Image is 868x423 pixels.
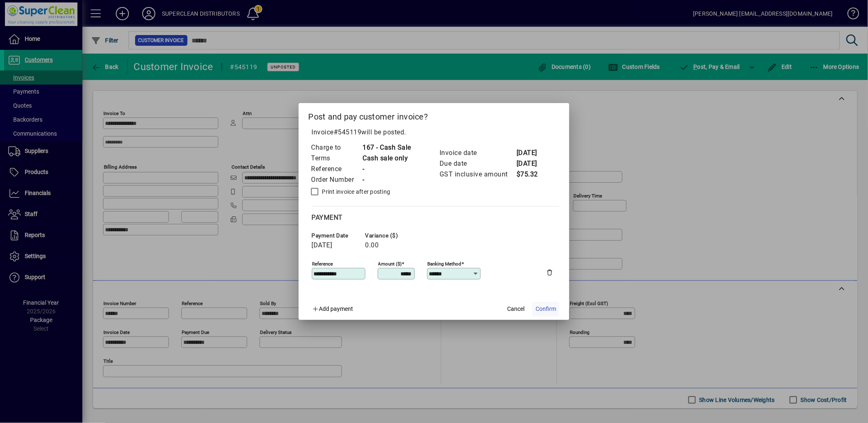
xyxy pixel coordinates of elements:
[319,305,353,312] span: Add payment
[299,103,570,127] h2: Post and pay customer invoice?
[507,305,524,313] span: Cancel
[312,214,343,221] span: Payment
[378,261,402,266] mat-label: Amount ($)
[363,142,412,153] td: 167 - Cash Sale
[334,128,362,136] span: #545119
[309,302,357,317] button: Add payment
[365,242,379,249] span: 0.00
[309,127,560,137] p: Invoice will be posted .
[312,242,332,249] span: [DATE]
[363,164,412,174] td: -
[503,302,529,317] button: Cancel
[311,142,363,153] td: Charge to
[516,158,549,169] td: [DATE]
[428,261,462,266] mat-label: Banking method
[439,148,516,158] td: Invoice date
[516,148,549,158] td: [DATE]
[536,305,556,313] span: Confirm
[311,164,363,174] td: Reference
[365,233,415,239] span: Variance ($)
[532,302,559,317] button: Confirm
[311,153,363,164] td: Terms
[363,174,412,185] td: -
[363,153,412,164] td: Cash sale only
[312,233,361,239] span: Payment date
[321,188,391,196] label: Print invoice after posting
[439,158,516,169] td: Due date
[439,169,516,180] td: GST inclusive amount
[312,261,333,266] mat-label: Reference
[516,169,549,180] td: $75.32
[311,174,363,185] td: Order Number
